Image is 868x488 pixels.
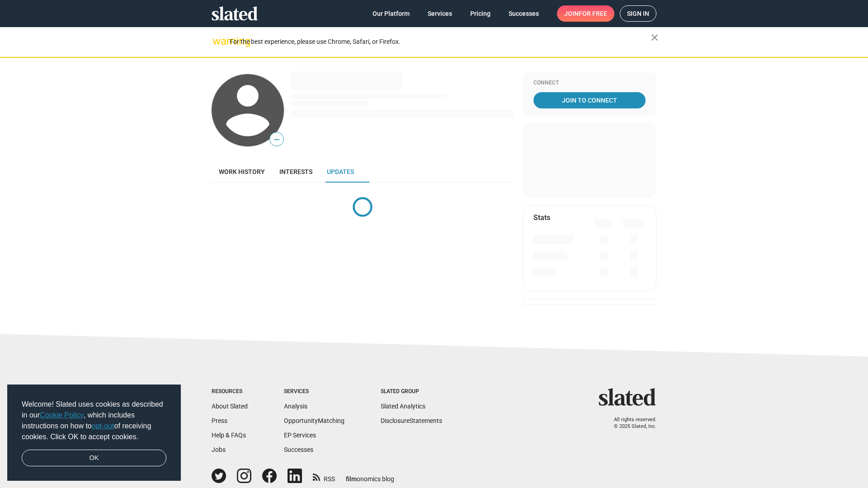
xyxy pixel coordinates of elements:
span: Pricing [470,5,491,22]
span: Successes [509,5,539,22]
a: Cookie Policy [40,411,84,419]
span: Join [564,5,607,22]
div: cookieconsent [7,385,181,481]
div: Resources [212,388,248,395]
mat-icon: warning [212,36,223,47]
a: Our Platform [365,5,417,22]
span: Updates [327,168,354,175]
a: Analysis [284,403,307,410]
a: Updates [320,161,361,183]
span: Join To Connect [535,92,644,108]
a: Work history [212,161,272,183]
div: Slated Group [381,388,442,395]
a: Successes [501,5,546,22]
mat-card-title: Stats [533,213,550,222]
p: All rights reserved. © 2025 Slated, Inc. [604,417,656,430]
a: Press [212,417,227,424]
a: Services [420,5,459,22]
span: Work history [219,168,265,175]
a: Pricing [463,5,498,22]
span: Interests [279,168,312,175]
a: EP Services [284,432,316,439]
a: Successes [284,446,313,453]
a: Joinfor free [557,5,614,22]
a: Interests [272,161,320,183]
a: Join To Connect [533,92,646,108]
div: Services [284,388,344,395]
span: for free [579,5,607,22]
span: Services [428,5,452,22]
span: — [270,134,283,145]
div: Connect [533,80,646,87]
a: Jobs [212,446,226,453]
span: Welcome! Slated uses cookies as described in our , which includes instructions on how to of recei... [22,399,166,442]
a: Help & FAQs [212,432,246,439]
a: About Slated [212,403,248,410]
mat-icon: close [649,32,660,43]
a: Sign in [620,5,656,22]
a: OpportunityMatching [284,417,344,424]
span: Our Platform [373,5,410,22]
span: film [346,475,357,483]
a: Slated Analytics [381,403,425,410]
div: For the best experience, please use Chrome, Safari, or Firefox. [230,36,651,48]
a: DisclosureStatements [381,417,442,424]
a: dismiss cookie message [22,450,166,467]
a: RSS [313,469,335,483]
span: Sign in [627,6,649,21]
a: opt-out [92,422,114,430]
a: filmonomics blog [346,468,394,483]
